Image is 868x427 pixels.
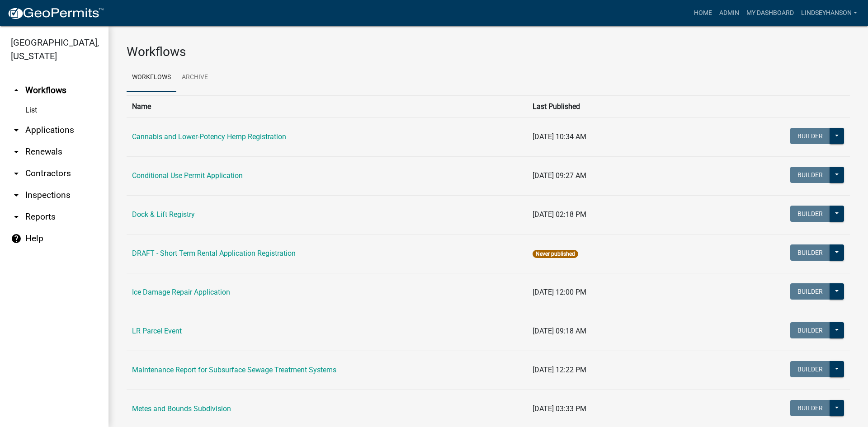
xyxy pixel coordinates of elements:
i: arrow_drop_down [11,211,22,222]
a: DRAFT - Short Term Rental Application Registration [132,249,296,258]
a: Dock & Lift Registry [132,210,195,219]
span: [DATE] 12:22 PM [533,366,586,374]
span: [DATE] 09:18 AM [533,327,586,335]
span: [DATE] 12:00 PM [533,288,586,296]
i: help [11,233,22,244]
i: arrow_drop_down [11,168,22,179]
button: Builder [790,128,830,144]
a: Lindseyhanson [797,5,861,22]
a: Maintenance Report for Subsurface Sewage Treatment Systems [132,366,336,374]
a: Archive [176,63,213,92]
a: Admin [716,5,743,22]
i: arrow_drop_down [11,146,22,157]
a: Home [690,5,716,22]
button: Builder [790,400,830,416]
th: Name [127,95,527,117]
i: arrow_drop_down [11,190,22,201]
a: Metes and Bounds Subdivision [132,404,231,413]
a: LR Parcel Event [132,327,182,335]
span: [DATE] 09:27 AM [533,171,586,180]
button: Builder [790,322,830,338]
th: Last Published [527,95,731,117]
button: Builder [790,361,830,377]
button: Builder [790,244,830,261]
button: Builder [790,206,830,222]
span: Never published [533,250,578,258]
button: Builder [790,167,830,183]
a: Conditional Use Permit Application [132,171,243,180]
a: Cannabis and Lower-Potency Hemp Registration [132,132,286,141]
span: [DATE] 03:33 PM [533,404,586,413]
span: [DATE] 10:34 AM [533,132,586,141]
i: arrow_drop_down [11,125,22,136]
a: Ice Damage Repair Application [132,288,230,296]
i: arrow_drop_up [11,85,22,96]
span: [DATE] 02:18 PM [533,210,586,219]
button: Builder [790,283,830,300]
a: Workflows [127,63,176,92]
a: My Dashboard [743,5,797,22]
h3: Workflows [127,44,850,60]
